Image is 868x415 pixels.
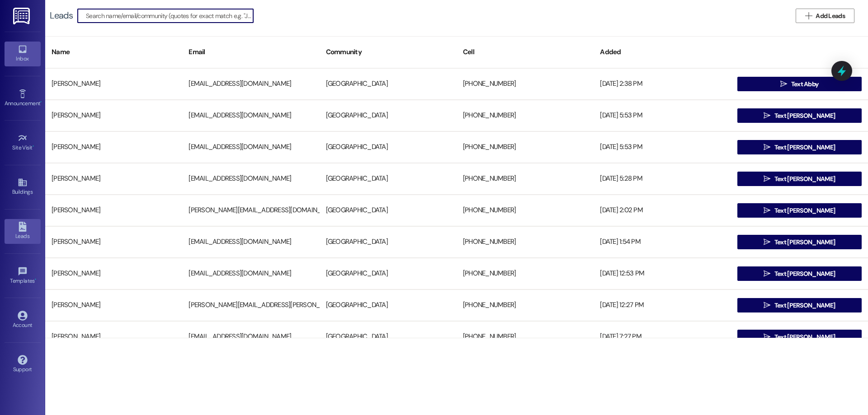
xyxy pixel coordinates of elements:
div: [DATE] 1:54 PM [594,233,731,251]
div: [PERSON_NAME] [45,328,182,346]
a: Support [5,352,41,377]
i:  [764,270,770,277]
i:  [764,144,770,151]
button: Text [PERSON_NAME] [737,266,862,281]
div: [EMAIL_ADDRESS][DOMAIN_NAME] [182,233,319,251]
div: [DATE] 2:38 PM [594,75,731,93]
div: [EMAIL_ADDRESS][DOMAIN_NAME] [182,328,319,346]
i:  [764,302,770,309]
i:  [764,112,770,119]
img: ResiDesk Logo [13,8,32,24]
a: Buildings [5,175,41,199]
i:  [805,12,812,19]
div: Email [182,41,319,63]
a: Account [5,308,41,332]
div: [PERSON_NAME] [45,265,182,283]
i:  [764,175,770,182]
div: [DATE] 5:28 PM [594,170,731,188]
div: [EMAIL_ADDRESS][DOMAIN_NAME] [182,265,319,283]
a: Templates • [5,264,41,288]
div: [GEOGRAPHIC_DATA] [320,296,457,314]
div: [PERSON_NAME] [45,233,182,251]
span: Text [PERSON_NAME] [774,301,835,310]
div: [EMAIL_ADDRESS][DOMAIN_NAME] [182,107,319,125]
span: Text Abby [791,79,819,89]
span: • [33,143,34,149]
div: [DATE] 12:53 PM [594,265,731,283]
div: [PHONE_NUMBER] [457,296,594,314]
div: [PERSON_NAME][EMAIL_ADDRESS][DOMAIN_NAME] [182,201,319,219]
div: Leads [50,11,73,20]
div: [EMAIL_ADDRESS][DOMAIN_NAME] [182,138,319,156]
a: Leads [5,219,41,243]
button: Add Leads [796,9,854,23]
div: [PERSON_NAME] [45,201,182,219]
div: [GEOGRAPHIC_DATA] [320,107,457,125]
span: Text [PERSON_NAME] [774,238,835,247]
div: [PHONE_NUMBER] [457,138,594,156]
span: Text [PERSON_NAME] [774,206,835,215]
a: Site Visit • [5,131,41,155]
div: [PERSON_NAME][EMAIL_ADDRESS][PERSON_NAME][DOMAIN_NAME] [182,296,319,314]
span: • [40,99,42,105]
div: [PHONE_NUMBER] [457,107,594,125]
span: Add Leads [816,11,845,21]
div: [DATE] 12:27 PM [594,296,731,314]
div: [PHONE_NUMBER] [457,170,594,188]
div: Added [594,41,731,63]
div: Name [45,41,182,63]
span: Text [PERSON_NAME] [774,111,835,121]
div: Community [320,41,457,63]
span: Text [PERSON_NAME] [774,269,835,279]
button: Text [PERSON_NAME] [737,108,862,123]
input: Search name/email/community (quotes for exact match e.g. "John Smith") [86,9,253,22]
span: Text [PERSON_NAME] [774,143,835,152]
button: Text [PERSON_NAME] [737,172,862,186]
span: Text [PERSON_NAME] [774,174,835,184]
button: Text Abby [737,77,862,91]
div: [DATE] 5:53 PM [594,107,731,125]
i:  [780,80,787,88]
span: • [35,276,36,283]
div: [EMAIL_ADDRESS][DOMAIN_NAME] [182,75,319,93]
button: Text [PERSON_NAME] [737,298,862,312]
div: [PERSON_NAME] [45,75,182,93]
div: [PHONE_NUMBER] [457,233,594,251]
i:  [764,333,770,340]
div: [PERSON_NAME] [45,107,182,125]
div: [GEOGRAPHIC_DATA] [320,233,457,251]
div: [PERSON_NAME] [45,138,182,156]
div: [PHONE_NUMBER] [457,201,594,219]
div: [PHONE_NUMBER] [457,328,594,346]
button: Text [PERSON_NAME] [737,235,862,249]
div: [DATE] 5:53 PM [594,138,731,156]
div: [GEOGRAPHIC_DATA] [320,138,457,156]
div: [GEOGRAPHIC_DATA] [320,75,457,93]
div: [GEOGRAPHIC_DATA] [320,265,457,283]
div: [EMAIL_ADDRESS][DOMAIN_NAME] [182,170,319,188]
i:  [764,238,770,246]
div: [GEOGRAPHIC_DATA] [320,170,457,188]
div: [DATE] 2:02 PM [594,201,731,219]
button: Text [PERSON_NAME] [737,203,862,218]
div: [GEOGRAPHIC_DATA] [320,201,457,219]
div: [PHONE_NUMBER] [457,265,594,283]
i:  [764,207,770,214]
div: [GEOGRAPHIC_DATA] [320,328,457,346]
span: Text [PERSON_NAME] [774,332,835,342]
div: [DATE] 7:27 PM [594,328,731,346]
div: Cell [457,41,594,63]
button: Text [PERSON_NAME] [737,140,862,154]
div: [PERSON_NAME] [45,170,182,188]
div: [PERSON_NAME] [45,296,182,314]
div: [PHONE_NUMBER] [457,75,594,93]
a: Inbox [5,42,41,66]
button: Text [PERSON_NAME] [737,330,862,344]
